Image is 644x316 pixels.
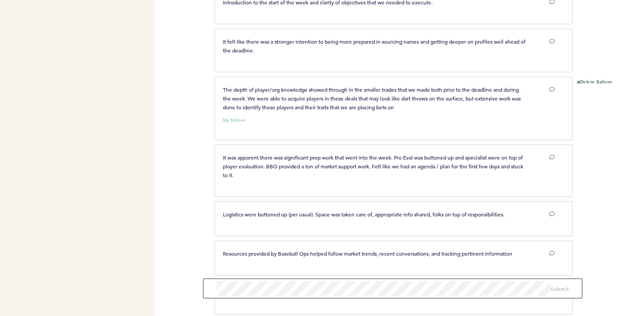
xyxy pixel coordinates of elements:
span: It felt like there was a stronger intention to being more prepared in sourcing names and getting ... [223,38,527,54]
small: My Balloon [223,118,246,123]
span: Submit [551,285,569,292]
button: Submit [551,284,569,293]
span: It was apparent there was significant prep work that went into the week. Pro Eval was buttoned up... [223,154,525,178]
span: The depth of player/org knowledge showed through in the smaller trades that we made both prior to... [223,86,522,111]
span: Logistics were buttoned up (per usual). Space was taken care of, appropriate info shared, folks o... [223,211,504,218]
span: Resources provided by Baseball Ops helped follow market trends, recent conversations, and trackin... [223,250,512,257]
button: Delete Balloon [577,79,613,86]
